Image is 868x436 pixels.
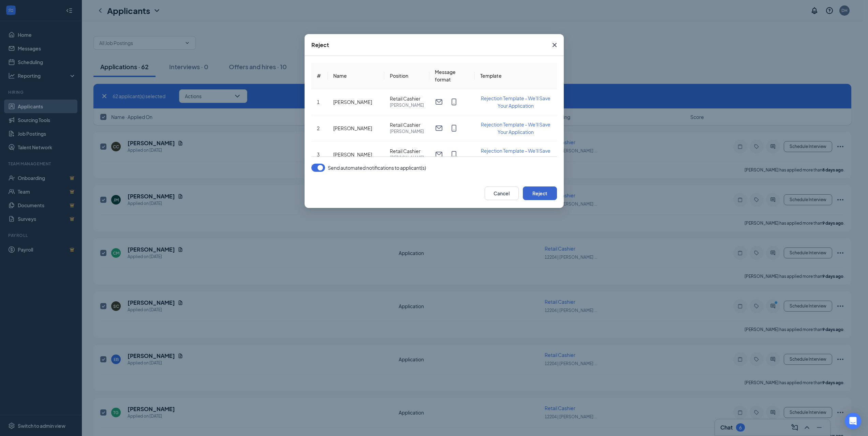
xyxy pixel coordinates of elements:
[550,41,559,49] svg: Cross
[328,115,385,141] td: [PERSON_NAME]
[435,98,443,106] svg: Email
[481,121,550,135] span: Rejection Template - We'll Save Your Application
[390,102,424,109] span: [PERSON_NAME]
[481,148,550,161] span: Rejection Template - We'll Save Your Application
[311,63,328,89] th: #
[450,124,458,132] svg: MobileSms
[390,128,424,135] span: [PERSON_NAME]
[475,63,557,89] th: Template
[845,413,861,429] div: Open Intercom Messenger
[328,164,426,172] span: Send automated notifications to applicant(s)
[429,63,474,89] th: Message format
[328,141,385,168] td: [PERSON_NAME]
[481,95,550,109] span: Rejection Template - We'll Save Your Application
[480,147,551,162] button: Rejection Template - We'll Save Your Application
[485,186,519,200] button: Cancel
[311,41,329,49] div: Reject
[317,125,320,131] span: 2
[390,148,424,154] span: Retail Cashier
[435,124,443,132] svg: Email
[450,98,458,106] svg: MobileSms
[480,121,551,136] button: Rejection Template - We'll Save Your Application
[328,63,385,89] th: Name
[390,95,424,102] span: Retail Cashier
[435,150,443,159] svg: Email
[523,186,557,200] button: Reject
[450,150,458,159] svg: MobileSms
[480,94,551,109] button: Rejection Template - We'll Save Your Application
[545,34,564,56] button: Close
[317,151,320,157] span: 3
[384,63,429,89] th: Position
[390,154,424,161] span: [PERSON_NAME]
[328,89,385,115] td: [PERSON_NAME]
[390,121,424,128] span: Retail Cashier
[317,99,320,105] span: 1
